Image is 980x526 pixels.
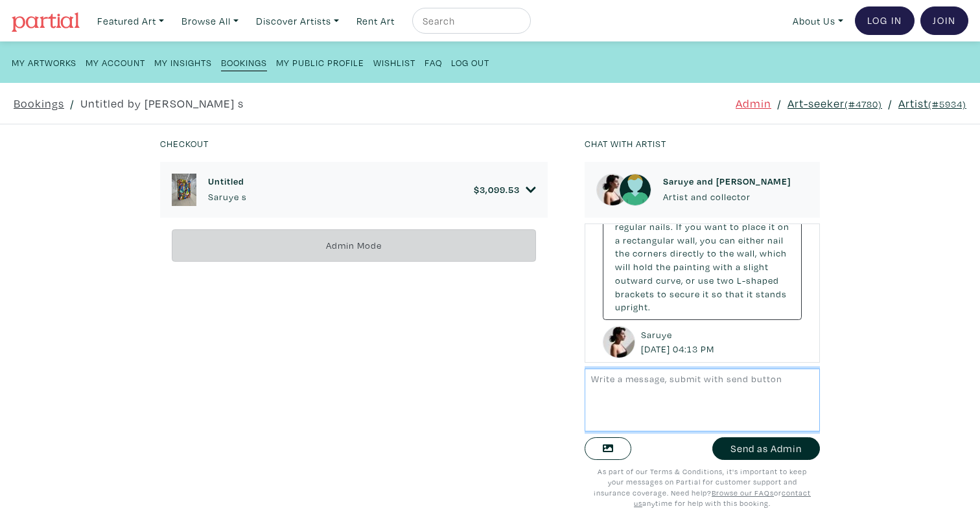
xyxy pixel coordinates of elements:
[673,260,710,273] span: painting
[451,53,489,71] a: Log Out
[208,190,247,204] p: Saruye s
[707,247,717,259] span: to
[778,220,789,233] span: on
[373,53,415,71] a: Wishlist
[633,260,653,273] span: hold
[619,174,651,206] img: avatar.png
[712,288,723,300] span: so
[474,184,536,196] a: $3,099.53
[787,8,849,34] a: About Us
[719,247,734,259] span: the
[742,220,766,233] span: place
[160,137,209,150] small: Checkout
[250,8,345,34] a: Discover Artists
[736,260,741,273] span: a
[700,234,717,246] span: you
[172,229,536,262] div: Admin Mode
[670,288,700,300] span: secure
[717,274,734,286] span: two
[712,488,774,497] a: Browse our FAQs
[480,183,520,196] span: 3,099.53
[615,288,655,300] span: brackets
[80,95,244,112] a: Untitled by [PERSON_NAME] s
[425,56,442,69] small: FAQ
[634,488,811,509] a: contact us
[12,53,76,71] a: My Artworks
[451,56,489,69] small: Log Out
[221,56,267,69] small: Bookings
[657,288,667,300] span: to
[663,176,791,187] h6: Saruye and [PERSON_NAME]
[176,8,244,34] a: Browse All
[777,95,782,112] span: /
[737,274,779,286] span: L-shaped
[474,184,520,195] h6: $
[705,220,727,233] span: want
[656,260,671,273] span: the
[787,95,882,112] a: Art-seeker(#4780)
[686,274,695,286] span: or
[91,8,170,34] a: Featured Art
[615,247,630,259] span: the
[663,190,791,204] p: Artist and collector
[373,56,415,69] small: Wishlist
[594,466,811,509] small: As part of our Terms & Conditions, it's important to keep your messages on Partial for customer s...
[421,13,519,29] input: Search
[641,328,717,356] small: Saruye [DATE] 04:13 PM
[719,234,736,246] span: can
[208,176,247,203] a: Untitled Saruye s
[767,234,784,246] span: nail
[756,288,787,300] span: stands
[425,53,442,71] a: FAQ
[888,95,892,112] span: /
[615,260,631,273] span: will
[713,260,733,273] span: with
[615,234,620,246] span: a
[738,234,765,246] span: either
[615,220,647,233] span: regular
[154,53,212,71] a: My Insights
[172,174,196,206] img: phpThumb.php
[725,288,744,300] span: that
[743,260,769,273] span: slight
[737,247,757,259] span: wall,
[769,220,775,233] span: it
[898,95,966,112] a: Artist(#5934)
[712,437,820,460] button: Send as Admin
[703,288,709,300] span: it
[928,98,966,110] small: (#5934)
[760,247,787,259] span: which
[623,234,675,246] span: rectangular
[86,56,145,69] small: My Account
[698,274,714,286] span: use
[676,220,682,233] span: If
[677,234,697,246] span: wall,
[736,95,771,112] a: Admin
[670,247,705,259] span: directly
[14,95,64,112] a: Bookings
[649,220,673,233] span: nails.
[70,95,75,112] span: /
[603,326,635,358] img: phpThumb.php
[656,274,683,286] span: curve,
[747,288,753,300] span: it
[276,53,364,71] a: My Public Profile
[633,247,668,259] span: corners
[730,220,740,233] span: to
[685,220,702,233] span: you
[920,6,968,35] a: Join
[855,6,915,35] a: Log In
[845,98,882,110] small: (#4780)
[615,274,653,286] span: outward
[208,176,247,187] h6: Untitled
[351,8,401,34] a: Rent Art
[615,301,651,313] span: upright.
[86,53,145,71] a: My Account
[276,56,364,69] small: My Public Profile
[12,56,76,69] small: My Artworks
[596,174,629,206] img: phpThumb.php
[154,56,212,69] small: My Insights
[585,137,666,150] small: Chat with artist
